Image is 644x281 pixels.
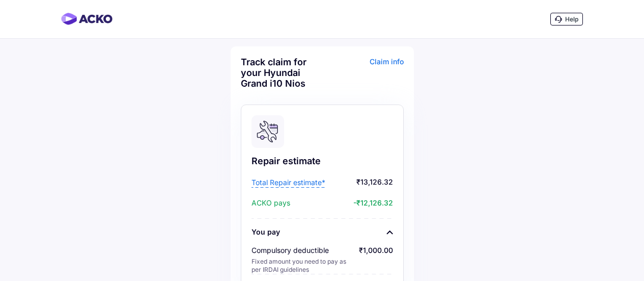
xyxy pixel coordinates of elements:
span: Total Repair estimate* [251,177,325,188]
div: Claim info [325,57,404,96]
div: Compulsory deductible [251,245,351,256]
div: Repair estimate [251,155,393,167]
div: ₹1,000.00 [359,245,393,274]
div: You pay [251,227,280,237]
div: Fixed amount you need to pay as per IRDAI guidelines [251,258,351,274]
span: ACKO pays [251,198,290,208]
span: ₹13,126.32 [328,177,393,188]
div: Track claim for your Hyundai Grand i10 Nios [241,57,320,89]
span: -₹12,126.32 [293,198,393,208]
span: Help [565,15,578,23]
img: horizontal-gradient.png [61,13,113,25]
